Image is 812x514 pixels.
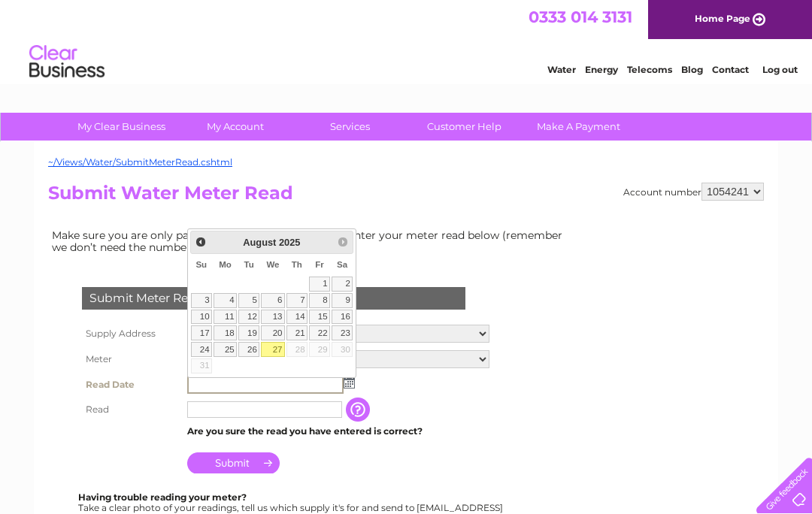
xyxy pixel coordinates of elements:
a: Customer Help [402,113,526,141]
a: Prev [192,233,210,250]
th: Meter [78,346,183,372]
a: 0333 014 3131 [529,8,632,26]
a: 5 [238,293,259,308]
a: 22 [309,325,330,340]
a: 21 [286,325,308,340]
span: Thursday [292,260,302,269]
a: 1 [309,277,330,292]
a: 15 [309,310,330,325]
a: 10 [191,310,212,325]
a: Make A Payment [517,113,641,141]
a: Telecoms [627,64,672,75]
span: Prev [195,236,207,248]
input: Information [346,398,373,422]
a: ~/Views/Water/SubmitMeterRead.cshtml [48,156,232,168]
a: 25 [214,342,237,357]
a: 18 [214,325,237,340]
span: Monday [219,260,232,269]
a: Log out [762,64,798,75]
a: 20 [261,325,285,340]
input: Submit [187,452,280,473]
a: 24 [191,342,212,357]
span: 2025 [279,237,300,248]
a: 14 [286,310,308,325]
a: 16 [332,310,353,325]
th: Supply Address [78,321,183,346]
div: Clear Business is a trading name of Verastar Limited (registered in [GEOGRAPHIC_DATA] No. 3667643... [52,8,762,73]
td: Are you sure the read you have entered is correct? [183,422,493,441]
a: 4 [214,293,237,308]
span: August [243,237,276,248]
a: Blog [681,64,703,75]
a: 3 [191,293,212,308]
h2: Submit Water Meter Read [48,183,764,211]
a: Water [547,64,576,75]
td: Make sure you are only paying for what you use. Simply enter your meter read below (remember we d... [48,225,574,257]
a: Energy [585,64,618,75]
a: My Account [174,113,298,141]
a: Services [288,113,412,141]
a: Contact [712,64,749,75]
a: 9 [332,293,353,308]
a: 13 [261,310,285,325]
b: Having trouble reading your meter? [78,491,247,503]
span: Friday [315,260,324,269]
a: 2 [332,277,353,292]
div: Account number [623,183,764,201]
a: 27 [261,342,285,357]
a: 12 [238,310,259,325]
a: 11 [214,310,237,325]
img: ... [344,376,355,389]
a: 26 [238,342,259,357]
a: 23 [332,325,353,340]
span: Wednesday [266,260,279,269]
a: 6 [261,293,285,308]
a: 8 [309,293,330,308]
th: Read [78,398,183,422]
a: 19 [238,325,259,340]
th: Read Date [78,372,183,398]
span: Saturday [337,260,347,269]
img: logo.png [29,39,105,85]
a: My Clear Business [59,113,183,141]
span: Tuesday [244,260,253,269]
div: Submit Meter Read [82,287,465,310]
a: 17 [191,325,212,340]
a: 7 [286,293,308,308]
span: Sunday [195,260,207,269]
